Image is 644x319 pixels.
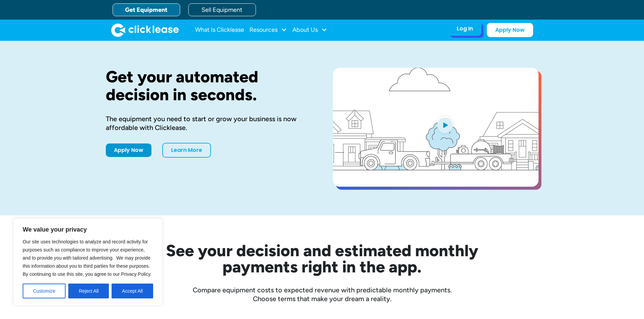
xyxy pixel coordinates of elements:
[249,23,287,37] div: Resources
[436,115,454,134] img: Blue play button logo on a light blue circular background
[195,23,244,37] a: What Is Clicklease
[23,225,153,234] p: We value your privacy
[133,242,511,275] h2: See your decision and estimated monthly payments right in the app.
[14,218,162,305] div: We value your privacy
[106,68,311,104] h1: Get your automated decision in seconds.
[23,239,151,277] span: Our site uses technologies to analyze and record activity for purposes such as compliance to impr...
[188,3,256,16] a: Sell Equipment
[112,284,153,298] button: Accept All
[162,143,211,158] a: Learn More
[457,25,473,32] div: Log In
[487,23,533,37] a: Apply Now
[113,3,180,16] a: Get Equipment
[106,286,539,303] div: Compare equipment costs to expected revenue with predictable monthly payments. Choose terms that ...
[333,68,539,187] a: open lightbox
[68,284,109,298] button: Reject All
[111,23,179,37] a: home
[23,284,66,298] button: Customize
[106,143,151,157] a: Apply Now
[111,23,179,37] img: Clicklease logo
[106,114,311,132] div: The equipment you need to start or grow your business is now affordable with Clicklease.
[292,23,327,37] div: About Us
